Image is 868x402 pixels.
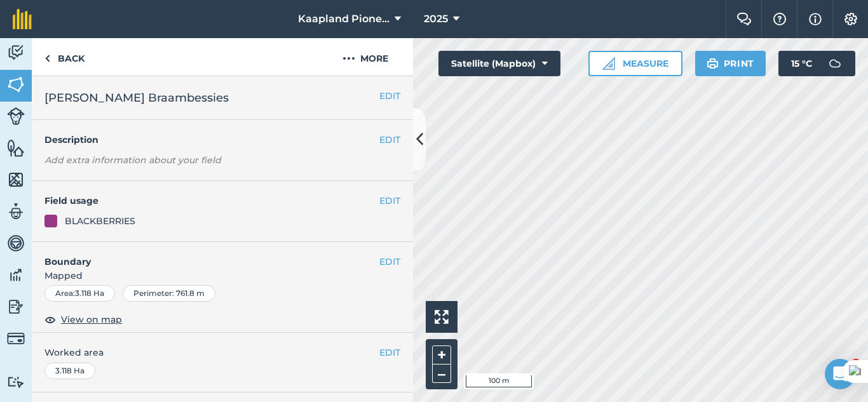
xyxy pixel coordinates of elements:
[379,345,400,359] button: EDIT
[7,202,25,221] img: svg+xml;base64,PD94bWwgdmVyc2lvbj0iMS4wIiBlbmNvZGluZz0idXRmLTgiPz4KPCEtLSBHZW5lcmF0b3I6IEFkb2JlIE...
[438,51,560,76] button: Satellite (Mapbox)
[695,51,766,76] button: Print
[379,255,400,269] button: EDIT
[7,75,25,94] img: svg+xml;base64,PHN2ZyB4bWxucz0iaHR0cDovL3d3dy53My5vcmcvMjAwMC9zdmciIHdpZHRoPSI1NiIgaGVpZ2h0PSI2MC...
[7,330,25,347] img: svg+xml;base64,PD94bWwgdmVyc2lvbj0iMS4wIiBlbmNvZGluZz0idXRmLTgiPz4KPCEtLSBHZW5lcmF0b3I6IEFkb2JlIE...
[44,312,56,327] img: svg+xml;base64,PHN2ZyB4bWxucz0iaHR0cDovL3d3dy53My5vcmcvMjAwMC9zdmciIHdpZHRoPSIxOCIgaGVpZ2h0PSIyNC...
[44,89,229,107] span: [PERSON_NAME] Braambessies
[32,242,379,269] h4: Boundary
[44,285,115,302] div: Area : 3.118 Ha
[32,269,413,283] span: Mapped
[588,51,682,76] button: Measure
[7,43,25,62] img: svg+xml;base64,PD94bWwgdmVyc2lvbj0iMS4wIiBlbmNvZGluZz0idXRmLTgiPz4KPCEtLSBHZW5lcmF0b3I6IEFkb2JlIE...
[379,194,400,208] button: EDIT
[44,194,379,208] h4: Field usage
[44,51,50,66] img: svg+xml;base64,PHN2ZyB4bWxucz0iaHR0cDovL3d3dy53My5vcmcvMjAwMC9zdmciIHdpZHRoPSI5IiBoZWlnaHQ9IjI0Ii...
[7,107,25,125] img: svg+xml;base64,PD94bWwgdmVyc2lvbj0iMS4wIiBlbmNvZGluZz0idXRmLTgiPz4KPCEtLSBHZW5lcmF0b3I6IEFkb2JlIE...
[44,133,400,147] h4: Description
[7,265,25,285] img: svg+xml;base64,PD94bWwgdmVyc2lvbj0iMS4wIiBlbmNvZGluZz0idXRmLTgiPz4KPCEtLSBHZW5lcmF0b3I6IEFkb2JlIE...
[7,170,25,189] img: svg+xml;base64,PHN2ZyB4bWxucz0iaHR0cDovL3d3dy53My5vcmcvMjAwMC9zdmciIHdpZHRoPSI1NiIgaGVpZ2h0PSI2MC...
[809,11,822,27] img: svg+xml;base64,PHN2ZyB4bWxucz0iaHR0cDovL3d3dy53My5vcmcvMjAwMC9zdmciIHdpZHRoPSIxNyIgaGVpZ2h0PSIxNy...
[44,312,122,327] button: View on map
[432,365,451,383] button: –
[342,51,355,66] img: svg+xml;base64,PHN2ZyB4bWxucz0iaHR0cDovL3d3dy53My5vcmcvMjAwMC9zdmciIHdpZHRoPSIyMCIgaGVpZ2h0PSIyNC...
[791,51,812,76] span: 15 ° C
[65,214,135,228] div: BLACKBERRIES
[44,363,95,379] div: 3.118 Ha
[298,11,390,27] span: Kaapland Pioneer
[61,312,122,326] span: View on map
[123,285,215,302] div: Perimeter : 761.8 m
[379,89,400,103] button: EDIT
[7,376,25,388] img: svg+xml;base64,PD94bWwgdmVyc2lvbj0iMS4wIiBlbmNvZGluZz0idXRmLTgiPz4KPCEtLSBHZW5lcmF0b3I6IEFkb2JlIE...
[424,11,448,27] span: 2025
[851,359,861,369] span: 2
[7,138,25,157] img: svg+xml;base64,PHN2ZyB4bWxucz0iaHR0cDovL3d3dy53My5vcmcvMjAwMC9zdmciIHdpZHRoPSI1NiIgaGVpZ2h0PSI2MC...
[13,9,32,29] img: fieldmargin Logo
[778,51,855,76] button: 15 °C
[707,56,719,71] img: svg+xml;base64,PHN2ZyB4bWxucz0iaHR0cDovL3d3dy53My5vcmcvMjAwMC9zdmciIHdpZHRoPSIxOSIgaGVpZ2h0PSIyNC...
[318,38,413,76] button: More
[7,297,25,316] img: svg+xml;base64,PD94bWwgdmVyc2lvbj0iMS4wIiBlbmNvZGluZz0idXRmLTgiPz4KPCEtLSBHZW5lcmF0b3I6IEFkb2JlIE...
[7,234,25,253] img: svg+xml;base64,PD94bWwgdmVyc2lvbj0iMS4wIiBlbmNvZGluZz0idXRmLTgiPz4KPCEtLSBHZW5lcmF0b3I6IEFkb2JlIE...
[432,345,451,365] button: +
[44,345,400,359] span: Worked area
[772,13,787,25] img: A question mark icon
[32,38,97,76] a: Back
[379,133,400,147] button: EDIT
[822,51,848,76] img: svg+xml;base64,PD94bWwgdmVyc2lvbj0iMS4wIiBlbmNvZGluZz0idXRmLTgiPz4KPCEtLSBHZW5lcmF0b3I6IEFkb2JlIE...
[843,13,858,25] img: A cog icon
[736,13,752,25] img: Two speech bubbles overlapping with the left bubble in the forefront
[602,57,615,70] img: Ruler icon
[825,359,855,389] iframe: Intercom live chat
[44,154,221,166] em: Add extra information about your field
[435,310,449,324] img: Four arrows, one pointing top left, one top right, one bottom right and the last bottom left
